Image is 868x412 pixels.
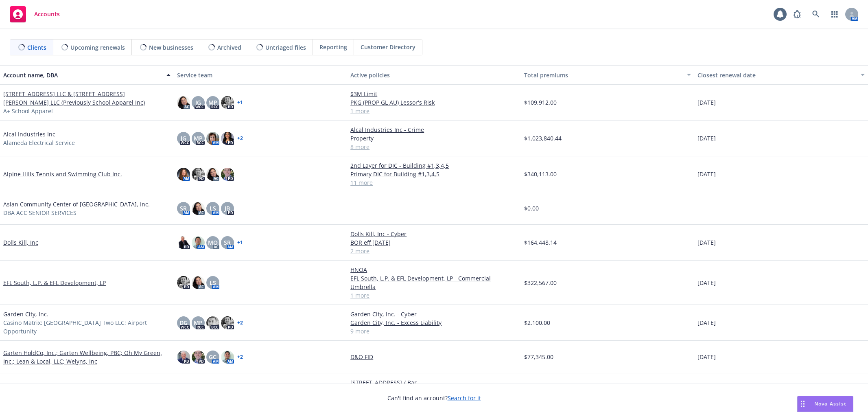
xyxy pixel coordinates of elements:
img: photo [221,132,234,145]
img: photo [221,168,234,181]
img: photo [192,351,205,364]
a: + 2 [237,136,243,141]
button: Active policies [347,65,521,85]
span: Can't find an account? [387,394,481,402]
a: EFL South, L.P. & EFL Development, LP - Commercial Umbrella [350,274,518,291]
a: Garden City, Inc. [3,310,48,318]
span: A+ School Apparel [3,107,53,115]
a: + 1 [237,100,243,105]
span: [DATE] [697,134,716,142]
a: 1 more [350,291,518,300]
img: photo [221,351,234,364]
span: [DATE] [697,170,716,178]
a: + 2 [237,320,243,325]
span: DBA ACC SENIOR SERVICES [3,208,77,217]
a: Garden City, Inc. - Excess Liability [350,318,518,327]
button: Nova Assist [797,396,853,412]
span: Alameda Electrical Service [3,138,75,147]
span: MP [194,134,203,142]
a: + 1 [237,240,243,245]
img: photo [221,96,234,109]
a: 11 more [350,178,518,187]
a: Dolls Kill, Inc - Cyber [350,230,518,238]
a: Report a Bug [789,6,805,22]
a: Primary DIC for Building #1,3,4,5 [350,170,518,178]
span: [DATE] [697,278,716,287]
a: BOR eff [DATE] [350,238,518,247]
span: LS [210,204,216,213]
a: PKG (PROP GL AU) Lessor's Risk [350,98,518,107]
div: Service team [177,71,344,79]
span: LS [210,278,216,287]
a: Garten HoldCo, Inc.; Garten Wellbeing, PBC; Oh My Green, Inc.; Lean & Local, LLC; Welyns, Inc [3,348,171,366]
div: Drag to move [798,396,808,412]
span: $77,345.00 [524,353,553,361]
span: DG [179,318,188,327]
div: Closest renewal date [697,71,856,79]
span: Reporting [319,43,347,51]
img: photo [177,236,190,249]
span: $322,567.00 [524,278,557,287]
a: Alpine Hills Tennis and Swimming Club Inc. [3,170,122,178]
span: $340,113.00 [524,170,557,178]
a: 8 more [350,142,518,151]
span: - [697,204,700,213]
a: $3M Limit [350,90,518,98]
span: Clients [27,43,46,52]
a: Property [350,134,518,142]
div: Active policies [350,71,518,79]
span: [DATE] [697,318,716,327]
span: Nova Assist [814,400,846,407]
span: Untriaged files [265,43,306,52]
span: [DATE] [697,353,716,361]
span: MP [208,98,217,107]
a: Accounts [7,3,63,26]
img: photo [177,351,190,364]
a: EFL South, L.P. & EFL Development, LP [3,278,106,287]
span: [DATE] [697,98,716,107]
span: [DATE] [697,238,716,247]
a: [STREET_ADDRESS] LLC & [STREET_ADDRESS][PERSON_NAME] LLC (Previously School Apparel Inc) [3,90,171,107]
div: Account name, DBA [3,71,162,79]
div: Total premiums [524,71,682,79]
span: MP [194,318,203,327]
a: Search [808,6,824,22]
span: JG [195,98,201,107]
span: SR [180,204,187,213]
span: $164,448.14 [524,238,557,247]
a: Search for it [448,394,481,402]
a: 2nd Layer for DIC - Building #1,3,4,5 [350,161,518,170]
a: HNOA [350,265,518,274]
span: SR [224,238,231,247]
a: Alcal Industries Inc [3,130,55,138]
span: Casino Matrix; [GEOGRAPHIC_DATA] Two LLC; Airport Opportunity [3,318,171,335]
img: photo [192,202,205,215]
a: + 2 [237,355,243,359]
a: Switch app [826,6,843,22]
img: photo [192,276,205,289]
img: photo [192,168,205,181]
img: photo [221,316,234,329]
a: Garden City, Inc. - Cyber [350,310,518,318]
span: GC [209,353,216,361]
img: photo [177,168,190,181]
span: Accounts [34,11,60,18]
img: photo [206,132,219,145]
span: JG [181,134,186,142]
span: Upcoming renewals [70,43,125,52]
button: Total premiums [521,65,695,85]
span: $0.00 [524,204,539,213]
img: photo [206,168,219,181]
button: Closest renewal date [694,65,868,85]
a: 9 more [350,327,518,335]
span: $2,100.00 [524,318,550,327]
span: Customer Directory [361,43,415,51]
a: [STREET_ADDRESS] / Bar [350,378,518,387]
